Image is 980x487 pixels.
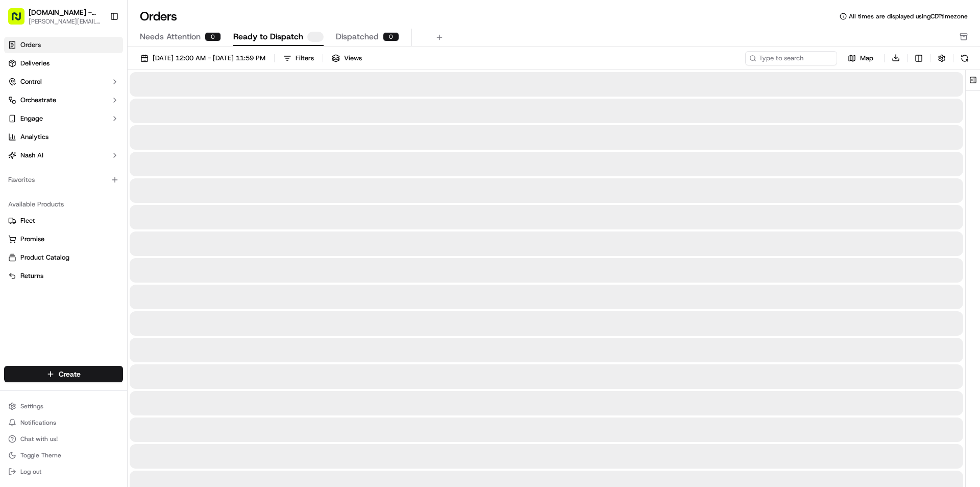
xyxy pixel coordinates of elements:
span: Product Catalog [20,253,69,262]
span: Map [860,54,873,63]
span: Needs Attention [140,31,201,43]
button: Create [4,366,123,382]
button: Product Catalog [4,249,123,266]
div: 0 [205,32,221,41]
button: [DATE] 12:00 AM - [DATE] 11:59 PM [136,51,270,65]
button: Engage [4,110,123,127]
a: Returns [8,271,119,281]
button: Toggle Theme [4,448,123,462]
button: Promise [4,231,123,247]
button: Control [4,74,123,90]
span: Orders [20,40,41,50]
a: Promise [8,235,119,244]
button: [DOMAIN_NAME] - [GEOGRAPHIC_DATA][PERSON_NAME][EMAIL_ADDRESS][PERSON_NAME][DOMAIN_NAME] [4,4,106,29]
button: Notifications [4,415,123,430]
button: Log out [4,465,123,479]
span: Fleet [20,216,35,225]
span: Promise [20,235,44,244]
button: Fleet [4,213,123,229]
button: Returns [4,268,123,284]
span: Engage [20,114,43,123]
button: Orchestrate [4,92,123,108]
a: Analytics [4,129,123,145]
button: [PERSON_NAME][EMAIL_ADDRESS][PERSON_NAME][DOMAIN_NAME] [29,17,102,26]
div: Available Products [4,196,123,213]
span: Dispatched [336,31,379,43]
button: Filters [279,51,318,65]
a: Orders [4,37,123,53]
a: Deliveries [4,55,123,72]
button: Nash AI [4,147,123,164]
span: Orchestrate [20,96,56,105]
button: Views [327,51,366,65]
button: Settings [4,399,123,413]
button: Map [841,52,880,64]
span: Chat with us! [20,435,58,443]
span: Notifications [20,419,56,427]
span: Control [20,77,42,86]
span: [DATE] 12:00 AM - [DATE] 11:59 PM [153,54,265,63]
span: Create [59,369,81,379]
div: 0 [383,32,399,41]
button: Chat with us! [4,432,123,446]
div: Favorites [4,172,123,188]
span: Returns [20,271,43,281]
span: Deliveries [20,59,50,68]
span: Log out [20,468,41,476]
button: Refresh [958,51,972,65]
span: Nash AI [20,151,43,160]
a: Fleet [8,216,119,225]
span: All times are displayed using CDT timezone [849,12,968,20]
input: Type to search [745,51,837,65]
div: Filters [296,54,314,63]
span: Views [344,54,362,63]
span: Settings [20,402,43,410]
span: Toggle Theme [20,451,61,459]
a: Product Catalog [8,253,119,262]
span: Ready to Dispatch [233,31,303,43]
h1: Orders [140,8,177,25]
span: Analytics [20,132,48,142]
button: [DOMAIN_NAME] - [GEOGRAPHIC_DATA] [29,7,102,17]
